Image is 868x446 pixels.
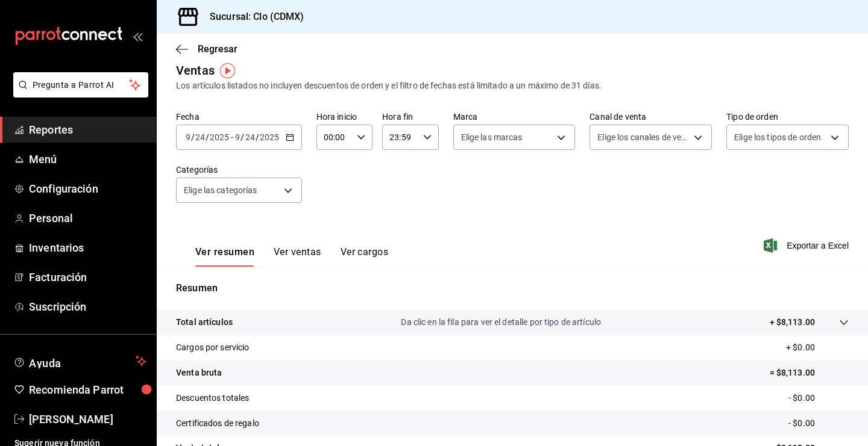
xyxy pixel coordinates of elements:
[726,113,849,121] label: Tipo de orden
[401,316,601,329] p: Da clic en la fila para ver el detalle por tipo de artículo
[176,281,849,296] p: Resumen
[788,417,849,430] p: - $0.00
[185,132,191,142] input: --
[176,113,302,121] label: Fecha
[184,184,257,196] span: Elige las categorías
[788,392,849,404] p: - $0.00
[176,341,250,354] p: Cargos por servicio
[256,132,259,142] span: /
[195,246,254,267] button: Ver resumen
[195,246,388,267] div: navigation tabs
[29,382,146,398] span: Recomienda Parrot
[241,132,244,142] span: /
[195,132,206,142] input: --
[29,181,146,197] span: Configuración
[770,316,815,329] p: + $8,113.00
[231,132,233,142] span: -
[29,411,146,427] span: [PERSON_NAME]
[29,299,146,315] span: Suscripción
[786,341,849,354] p: + $0.00
[29,269,146,285] span: Facturación
[176,43,237,55] button: Regresar
[29,210,146,226] span: Personal
[29,122,146,138] span: Reportes
[770,367,849,379] p: = $8,113.00
[176,316,233,329] p: Total artículos
[220,63,235,78] img: Tooltip marker
[209,132,230,142] input: ----
[382,113,438,121] label: Hora fin
[176,166,302,174] label: Categorías
[13,72,148,98] button: Pregunta a Parrot AI
[200,10,304,24] h3: Sucursal: Clo (CDMX)
[206,132,209,142] span: /
[245,132,256,142] input: --
[316,113,373,121] label: Hora inicio
[734,131,821,143] span: Elige los tipos de orden
[8,87,148,100] a: Pregunta a Parrot AI
[191,132,195,142] span: /
[176,61,215,79] div: Ventas
[29,240,146,256] span: Inventarios
[176,417,259,430] p: Certificados de regalo
[461,131,523,143] span: Elige las marcas
[29,354,131,368] span: Ayuda
[274,246,321,267] button: Ver ventas
[176,392,249,404] p: Descuentos totales
[176,79,849,92] div: Los artículos listados no incluyen descuentos de orden y el filtro de fechas está limitado a un m...
[597,131,690,143] span: Elige los canales de venta
[198,43,237,55] span: Regresar
[341,246,389,267] button: Ver cargos
[590,113,712,121] label: Canal de venta
[259,132,280,142] input: ----
[453,113,576,121] label: Marca
[33,79,130,91] span: Pregunta a Parrot AI
[234,132,241,142] input: --
[29,151,146,167] span: Menú
[176,367,222,379] p: Venta bruta
[133,31,142,41] button: open_drawer_menu
[766,238,849,253] button: Exportar a Excel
